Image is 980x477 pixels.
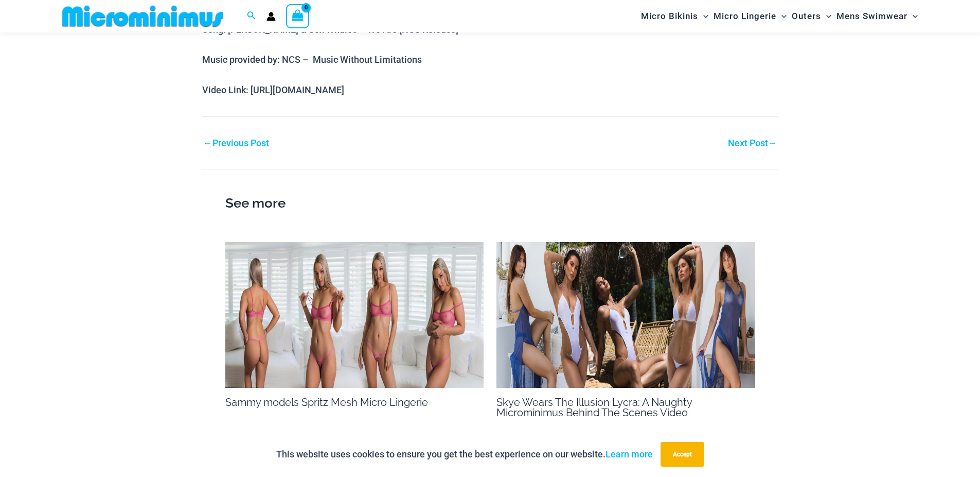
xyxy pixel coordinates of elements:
a: View Shopping Cart, empty [286,4,310,28]
span: Menu Toggle [907,3,918,29]
a: Mens SwimwearMenu ToggleMenu Toggle [834,3,920,29]
img: MM SHOP LOGO FLAT [58,5,227,28]
a: Search icon link [247,10,256,23]
p: This website uses cookies to ensure you get the best experience on our website. [276,447,653,462]
a: Micro BikinisMenu ToggleMenu Toggle [638,3,711,29]
span: → [768,138,777,148]
h2: See more [225,193,755,214]
a: Micro LingerieMenu ToggleMenu Toggle [711,3,789,29]
span: ← [203,138,212,148]
p: Music provided by: NCS – Music Without Limitations [202,52,778,67]
p: Video Link: [URL][DOMAIN_NAME] [202,82,778,98]
span: Micro Lingerie [714,3,776,29]
a: Skye Wears The Illusion Lycra: A Naughty Microminimus Behind The Scenes Video [496,396,692,419]
button: Accept [661,442,704,467]
span: Mens Swimwear [836,3,907,29]
nav: Site Navigation [637,2,922,31]
span: Menu Toggle [821,3,831,29]
nav: Post navigation [202,116,778,151]
a: ←Previous Post [203,139,269,148]
a: Next Post→ [728,139,777,148]
a: OutersMenu ToggleMenu Toggle [789,3,834,29]
span: Menu Toggle [776,3,787,29]
img: MM BTS Sammy 2000 x 700 Thumbnail 1 [225,242,484,388]
a: Learn more [605,449,653,459]
span: Menu Toggle [698,3,708,29]
span: Micro Bikinis [641,3,698,29]
img: SKYE 2000 x 700 Thumbnail [496,242,755,388]
a: Sammy models Spritz Mesh Micro Lingerie [225,396,428,408]
span: Outers [792,3,821,29]
a: Account icon link [266,12,276,21]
